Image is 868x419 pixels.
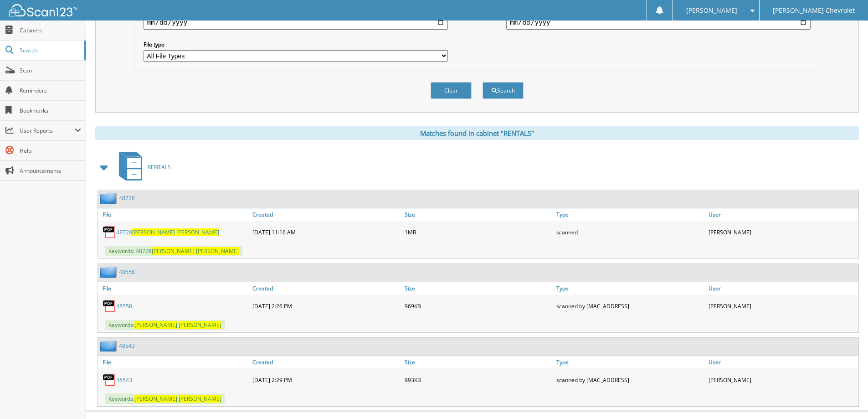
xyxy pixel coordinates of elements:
[98,356,250,368] a: File
[822,375,868,419] iframe: Chat Widget
[706,371,858,389] div: [PERSON_NAME]
[402,223,555,241] div: 1MB
[706,208,858,221] a: User
[554,371,706,389] div: scanned by [MAC_ADDRESS]
[554,356,706,368] a: Type
[402,297,555,315] div: 969KB
[103,299,116,313] img: PDF.png
[105,320,225,330] span: Keywords:
[686,8,737,13] span: [PERSON_NAME]
[250,223,402,241] div: [DATE] 11:16 AM
[100,266,119,278] img: folder2.png
[250,356,402,368] a: Created
[179,395,221,403] span: [PERSON_NAME]
[119,342,135,350] a: 48543
[134,395,177,403] span: [PERSON_NAME]
[506,15,811,30] input: end
[196,247,239,255] span: [PERSON_NAME]
[431,82,472,99] button: Clear
[148,163,171,171] span: RENTALS
[20,26,81,34] span: Cabinets
[20,87,81,94] span: Reminders
[119,194,135,202] a: 48728
[103,225,116,239] img: PDF.png
[554,223,706,241] div: scanned
[250,282,402,295] a: Created
[706,282,858,295] a: User
[483,82,524,99] button: Search
[98,282,250,295] a: File
[144,41,448,48] label: File type
[20,127,75,134] span: User Reports
[402,371,555,389] div: 993KB
[119,268,135,276] a: 48558
[20,47,80,54] span: Search
[98,208,250,221] a: File
[554,297,706,315] div: scanned by [MAC_ADDRESS]
[105,246,242,256] span: Keywords: 48728
[706,356,858,368] a: User
[100,192,119,204] img: folder2.png
[706,223,858,241] div: [PERSON_NAME]
[20,167,81,175] span: Announcements
[100,340,119,352] img: folder2.png
[116,376,132,384] a: 48543
[706,297,858,315] div: [PERSON_NAME]
[144,15,448,30] input: start
[95,126,859,140] div: Matches found in cabinet "RENTALS"
[402,356,555,368] a: Size
[116,228,219,236] a: 48728[PERSON_NAME] [PERSON_NAME]
[105,393,225,404] span: Keywords:
[179,321,221,329] span: [PERSON_NAME]
[116,302,132,310] a: 48558
[132,228,175,236] span: [PERSON_NAME]
[134,321,177,329] span: [PERSON_NAME]
[250,371,402,389] div: [DATE] 2:29 PM
[103,373,116,387] img: PDF.png
[250,297,402,315] div: [DATE] 2:26 PM
[20,67,81,74] span: Scan
[20,107,81,114] span: Bookmarks
[250,208,402,221] a: Created
[113,149,171,185] a: RENTALS
[554,282,706,295] a: Type
[176,228,219,236] span: [PERSON_NAME]
[20,147,81,155] span: Help
[152,247,195,255] span: [PERSON_NAME]
[554,208,706,221] a: Type
[773,8,855,13] span: [PERSON_NAME] Chevrolet
[9,4,77,16] img: scan123-logo-white.svg
[402,208,555,221] a: Size
[402,282,555,295] a: Size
